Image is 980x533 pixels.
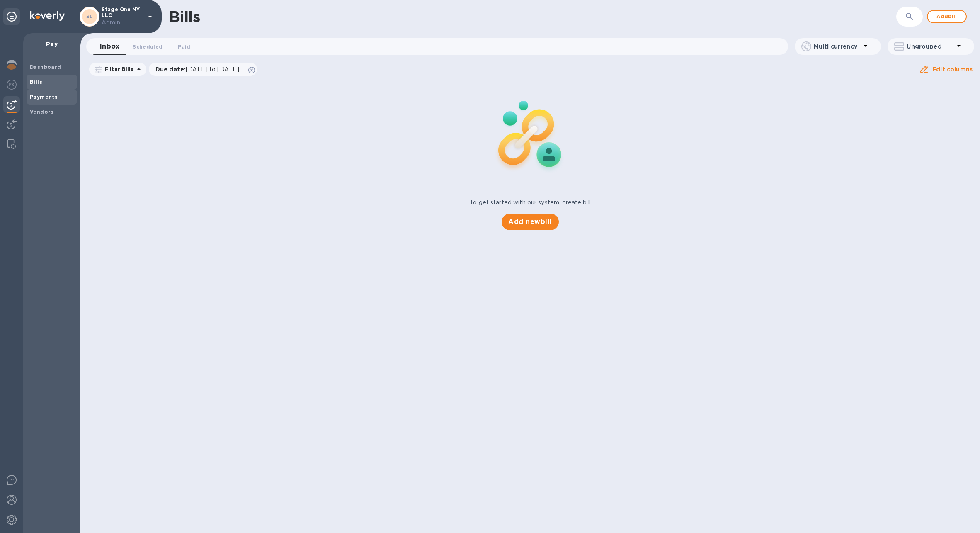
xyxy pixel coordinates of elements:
[149,63,257,76] div: Due date:[DATE] to [DATE]
[927,10,967,23] button: Addbill
[934,12,959,22] span: Add bill
[30,94,58,100] b: Payments
[155,65,244,73] p: Due date :
[133,42,163,51] span: Scheduled
[30,64,61,70] b: Dashboard
[508,217,552,227] span: Add new bill
[907,42,954,51] p: Ungrouped
[470,198,591,207] p: To get started with our system, create bill
[30,40,74,48] p: Pay
[102,66,134,73] p: Filter Bills
[86,13,93,19] b: SL
[30,11,65,21] img: Logo
[30,79,42,85] b: Bills
[30,109,54,115] b: Vendors
[178,42,190,51] span: Paid
[186,66,239,73] span: [DATE] to [DATE]
[932,66,973,73] u: Edit columns
[102,7,143,27] p: Stage One NY LLC
[102,18,143,27] p: Admin
[7,80,17,90] img: Foreign exchange
[169,8,200,25] h1: Bills
[814,42,861,51] p: Multi currency
[100,41,119,52] span: Inbox
[3,8,20,25] div: Unpin categories
[502,214,558,230] button: Add newbill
